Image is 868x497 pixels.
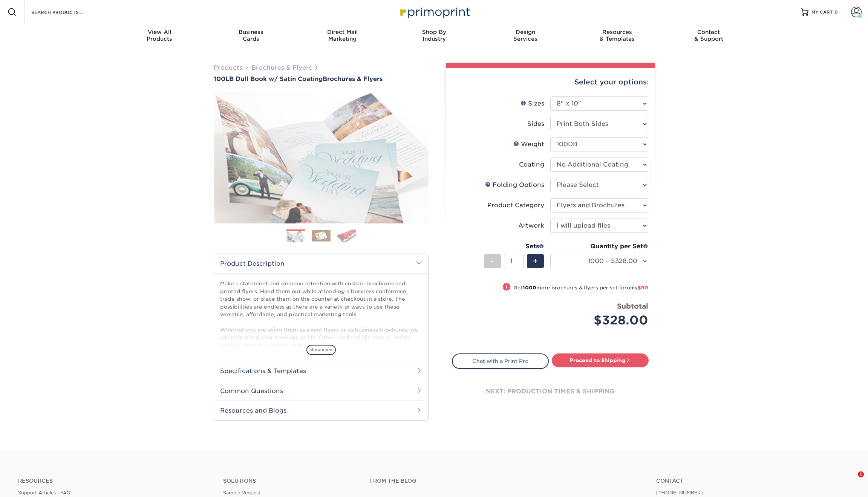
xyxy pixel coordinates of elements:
[214,75,429,83] a: 100LB Dull Book w/ Satin CoatingBrochures & Flyers
[571,29,663,42] div: & Templates
[223,478,358,484] h4: Solutions
[214,64,242,71] a: Products
[31,8,104,17] input: SEARCH PRODUCTS.....
[369,478,636,484] h4: From the Blog
[214,75,323,83] span: 100LB Dull Book w/ Satin Coating
[480,24,571,48] a: DesignServices
[286,230,305,243] img: Brochures & Flyers 01
[487,201,544,210] div: Product Category
[858,471,864,477] span: 1
[480,29,571,35] span: Design
[337,229,356,242] img: Brochures & Flyers 03
[214,401,428,420] h2: Resources and Blogs
[571,29,663,35] span: Resources
[452,369,649,414] div: next: production times & shipping
[617,302,648,310] strong: Subtotal
[312,230,331,242] img: Brochures & Flyers 02
[656,490,703,495] a: [PHONE_NUMBER]
[388,29,480,35] span: Shop By
[842,471,860,489] iframe: Intercom live chat
[18,478,212,484] h4: Resources
[513,285,648,292] small: Get more brochures & flyers per set for
[523,285,536,291] strong: 1000
[513,140,544,149] div: Weight
[663,29,755,42] div: & Support
[834,9,838,15] span: 0
[297,24,388,48] a: Direct MailMarketing
[251,64,312,71] a: Brochures & Flyers
[552,353,649,367] a: Proceed to Shipping
[114,29,205,42] div: Products
[811,9,833,15] span: MY CART
[297,29,388,42] div: Marketing
[306,345,336,355] span: show more
[452,68,649,96] div: Select your options:
[571,24,663,48] a: Resources& Templates
[2,474,64,494] iframe: Google Customer Reviews
[520,99,544,108] div: Sizes
[519,160,544,169] div: Coating
[114,24,205,48] a: View AllProducts
[214,381,428,401] h2: Common Questions
[205,29,297,42] div: Cards
[550,242,648,251] div: Quantity per Set
[220,280,422,379] p: Make a statement and demand attention with custom brochures and printed flyers. Hand them out whi...
[214,75,429,83] h1: Brochures & Flyers
[518,221,544,230] div: Artwork
[480,29,571,42] div: Services
[505,283,507,291] span: !
[297,29,388,35] span: Direct Mail
[663,29,755,35] span: Contact
[663,24,755,48] a: Contact& Support
[396,4,472,20] img: Primoprint
[214,361,428,381] h2: Specifications & Templates
[214,83,429,232] img: 100LB Dull Book<br/>w/ Satin Coating 01
[452,353,549,369] a: Chat with a Print Pro
[533,255,538,267] span: +
[388,29,480,42] div: Industry
[114,29,205,35] span: View All
[638,285,648,291] span: $90
[485,180,544,190] div: Folding Options
[214,254,428,273] h2: Product Description
[656,478,850,484] a: Contact
[205,24,297,48] a: BusinessCards
[223,490,260,495] a: Sample Request
[491,255,494,267] span: -
[388,24,480,48] a: Shop ByIndustry
[627,285,648,291] span: only
[484,242,544,251] div: Sets
[527,119,544,128] div: Sides
[205,29,297,35] span: Business
[556,311,648,329] div: $328.00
